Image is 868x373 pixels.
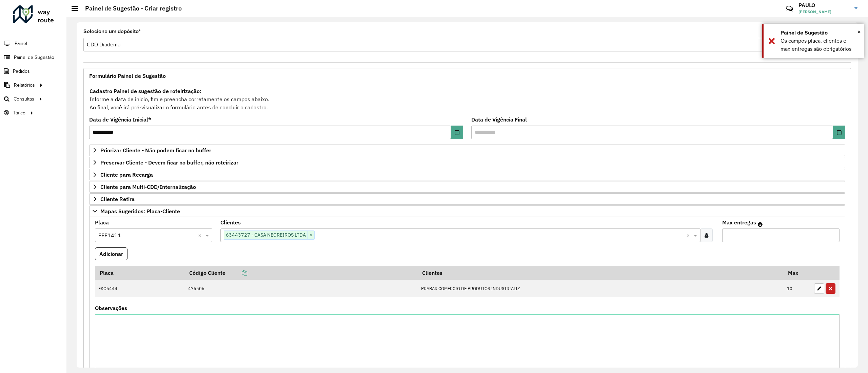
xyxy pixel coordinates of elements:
[224,231,308,239] span: 63443727 - CASA NEGREIROS LTDA
[220,218,241,226] label: Clientes
[89,181,845,193] a: Cliente para Multi-CDD/Internalização
[14,54,54,61] span: Painel de Sugestão
[89,157,845,168] a: Preservar Cliente - Devem ficar no buffer, não roteirizar
[781,37,859,53] div: Os campos placa, clientes e max entregas são obrigatórios
[89,205,845,217] a: Mapas Sugeridos: Placa-Cliente
[782,1,797,16] a: Contato Rápido
[13,109,25,116] span: Tático
[90,88,201,94] strong: Cadastro Painel de sugestão de roteirização:
[857,27,861,37] button: Close
[89,115,151,124] label: Data de Vigência Inicial
[83,27,141,36] label: Selecione um depósito
[833,126,845,139] button: Choose Date
[784,280,811,298] td: 10
[95,218,109,226] label: Placa
[417,280,783,298] td: PRABAR COMERCIO DE PRODUTOS INDUSTRIALIZ
[89,145,845,156] a: Priorizar Cliente - Não podem ficar no buffer
[95,280,185,298] td: FKO5444
[100,160,238,165] span: Preservar Cliente - Devem ficar no buffer, não roteirizar
[15,40,27,47] span: Painel
[784,266,811,280] th: Max
[89,169,845,180] a: Cliente para Recarga
[185,280,417,298] td: 475506
[417,266,783,280] th: Clientes
[100,184,196,190] span: Cliente para Multi-CDD/Internalização
[78,5,182,12] h2: Painel de Sugestão - Criar registro
[89,193,845,205] a: Cliente Retira
[95,247,127,260] button: Adicionar
[14,95,34,103] span: Consultas
[781,29,859,37] div: Painel de Sugestão
[95,304,127,312] label: Observações
[100,172,153,177] span: Cliente para Recarga
[95,266,185,280] th: Placa
[14,82,35,89] span: Relatórios
[686,231,692,239] span: Clear all
[798,2,849,8] h3: PAULO
[89,87,845,112] div: Informe a data de inicio, fim e preencha corretamente os campos abaixo. Ao final, você irá pré-vi...
[100,196,135,202] span: Cliente Retira
[185,266,417,280] th: Código Cliente
[471,115,527,124] label: Data de Vigência Final
[225,269,247,276] a: Copiar
[758,222,763,227] em: Máximo de clientes que serão colocados na mesma rota com os clientes informados
[100,209,180,214] span: Mapas Sugeridos: Placa-Cliente
[722,218,756,226] label: Max entregas
[89,73,166,79] span: Formulário Painel de Sugestão
[798,9,849,15] span: [PERSON_NAME]
[308,231,314,239] span: ×
[13,68,30,75] span: Pedidos
[857,28,861,36] span: ×
[198,231,204,239] span: Clear all
[100,148,211,153] span: Priorizar Cliente - Não podem ficar no buffer
[451,126,463,139] button: Choose Date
